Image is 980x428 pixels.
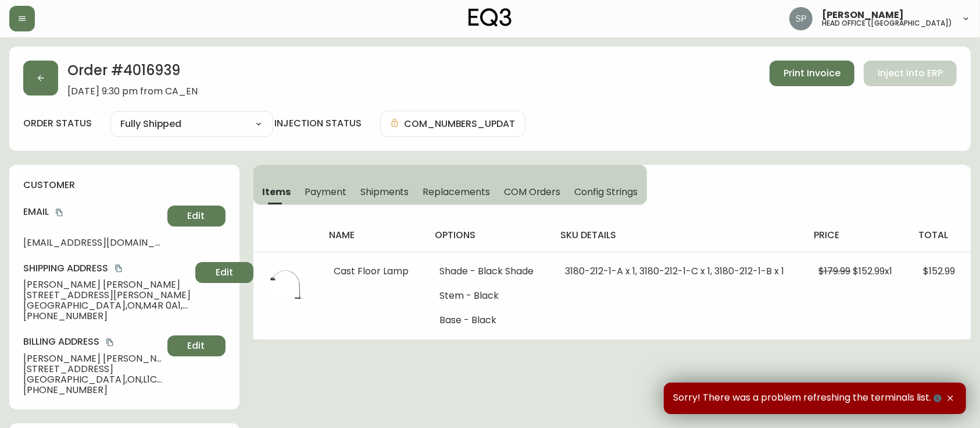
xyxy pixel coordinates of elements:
h4: name [330,229,417,242]
span: [GEOGRAPHIC_DATA] , ON , L1C 4T7 , CA [23,374,163,385]
span: [PERSON_NAME] [822,10,904,20]
button: Print Invoice [770,61,854,86]
span: $152.99 x 1 [853,264,892,278]
h4: Email [23,206,163,218]
span: COM Orders [504,186,561,198]
img: logo [468,8,512,27]
li: Base - Black [439,315,537,326]
span: [EMAIL_ADDRESS][DOMAIN_NAME] [23,238,163,248]
h4: price [814,229,900,242]
h4: Billing Address [23,335,163,348]
span: Config Strings [574,186,637,198]
span: [PHONE_NUMBER] [23,311,191,321]
span: Payment [305,186,346,198]
button: copy [104,337,116,348]
h4: injection status [274,117,362,130]
span: Sorry! There was a problem refreshing the terminals list. [673,392,944,405]
span: [DATE] 9:30 pm from CA_EN [67,86,198,97]
img: 0cb179e7bf3690758a1aaa5f0aafa0b4 [789,7,813,30]
h4: options [435,229,542,242]
button: copy [53,207,65,218]
li: Shade - Black Shade [439,266,537,277]
span: Print Invoice [784,67,840,80]
span: [STREET_ADDRESS] [23,364,163,374]
span: [STREET_ADDRESS][PERSON_NAME] [23,290,191,300]
button: Edit [195,262,253,283]
span: [PERSON_NAME] [PERSON_NAME] [23,280,191,290]
span: $152.99 [923,264,955,278]
span: [GEOGRAPHIC_DATA] , ON , M4R 0A1 , CA [23,300,191,311]
span: Edit [188,339,205,352]
h4: total [918,229,961,242]
span: Edit [216,266,233,279]
h2: Order # 4016939 [67,61,198,86]
label: order status [23,117,92,130]
span: 3180-212-1-A x 1, 3180-212-1-C x 1, 3180-212-1-B x 1 [565,264,784,278]
button: Edit [167,206,226,227]
li: Stem - Black [439,291,537,301]
button: Edit [167,335,226,356]
button: copy [113,263,124,274]
img: 77ff772b-303e-44be-a11c-37047ce3cb87.jpg [267,266,305,303]
span: [PHONE_NUMBER] [23,385,163,395]
span: Items [263,186,291,198]
h4: customer [23,179,226,192]
span: Cast Floor Lamp [334,264,409,278]
span: Replacements [423,186,489,198]
span: $179.99 [818,264,850,278]
span: Edit [188,210,205,222]
span: [PERSON_NAME] [PERSON_NAME] [23,353,163,364]
h5: head office ([GEOGRAPHIC_DATA]) [822,20,952,27]
span: Shipments [360,186,409,198]
h4: Shipping Address [23,262,191,275]
h4: sku details [560,229,795,242]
